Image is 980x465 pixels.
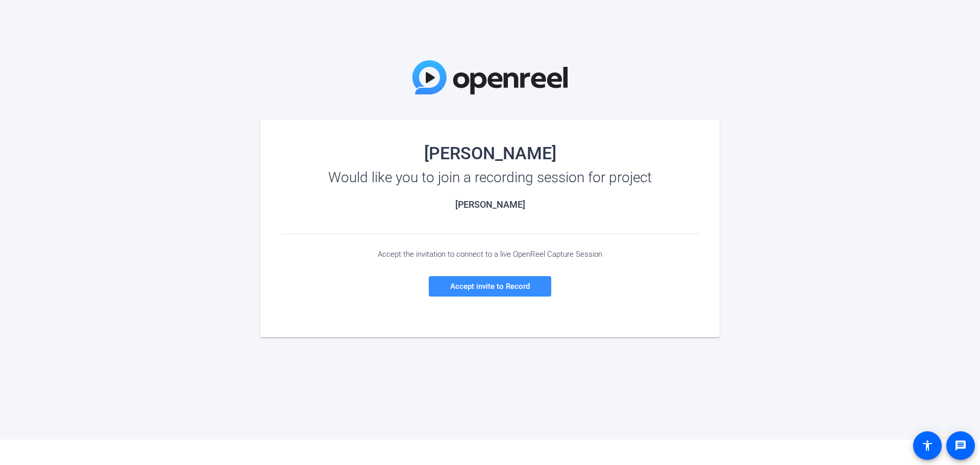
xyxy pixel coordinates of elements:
span: Accept invite to Record [450,282,530,291]
a: Accept invite to Record [429,276,551,297]
h2: [PERSON_NAME] [281,199,699,210]
mat-icon: message [954,439,967,452]
img: OpenReel Logo [412,60,568,94]
div: Would like you to join a recording session for project [281,169,699,186]
div: [PERSON_NAME] [281,145,699,161]
div: Accept the invitation to connect to a live OpenReel Capture Session [281,250,699,259]
mat-icon: accessibility [921,439,934,452]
